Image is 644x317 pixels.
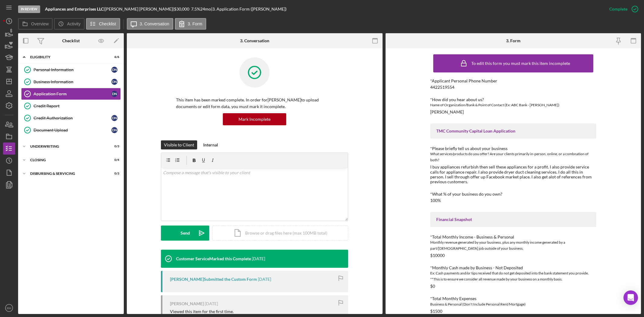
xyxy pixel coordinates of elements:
div: Send [181,226,190,241]
div: $0 [430,284,435,289]
div: TMC Community Capital Loan Application [436,129,590,133]
label: Overview [31,21,49,26]
div: *Please briefly tell us about your business [430,146,596,151]
div: 0 / 3 [108,145,119,148]
div: *Total Monthly Expenses [430,296,596,301]
time: 2025-08-22 21:29 [258,277,271,282]
div: [PERSON_NAME] [PERSON_NAME] | [105,7,174,11]
span: $30,000 [174,6,189,11]
div: 0 / 4 [108,158,119,162]
div: Credit Authorization [34,116,111,120]
div: 3. Form [506,38,521,43]
button: BM [3,302,15,314]
div: Business Information [34,79,111,84]
div: Checklist [62,38,80,43]
div: Ex: Cash payments and/or tips received that do not get deposited into the bank statement you prov... [430,270,596,282]
div: Customer Service Marked this Complete [176,256,251,261]
p: This item has been marked complete. In order for [PERSON_NAME] to upload documents or edit form d... [176,97,333,110]
div: *What % of your business do you own? [430,192,596,197]
a: Application FormDN [21,88,121,100]
a: Personal InformationDN [21,64,121,76]
button: Send [161,226,209,241]
label: Checklist [99,21,116,26]
div: Disbursing & Servicing [30,172,104,175]
a: Credit AuthorizationDN [21,112,121,124]
div: In Review [18,5,40,13]
div: D N [111,79,117,85]
div: Eligibility [30,55,104,59]
button: 3. Conversation [127,18,173,30]
div: D N [111,91,117,97]
div: [PERSON_NAME] [170,301,204,306]
label: 3. Conversation [140,21,169,26]
a: Document UploadDN [21,124,121,136]
div: To edit this form you must mark this item incomplete [471,61,570,66]
div: | [45,7,105,11]
div: [PERSON_NAME] [430,110,464,114]
div: D N [111,115,117,121]
div: Name of Organization/Bank & Point of Contact (Ex: ABC Bank - [PERSON_NAME]) [430,102,596,108]
div: $10000 [430,253,445,258]
button: Visible to Client [161,140,197,149]
div: Viewed this item for the first time. [170,309,234,314]
div: $1500 [430,309,442,314]
div: Personal Information [34,67,111,72]
div: [PERSON_NAME] Submitted the Custom Form [170,277,257,282]
div: D N [111,127,117,133]
div: *Total Monthly Income - Business & Personal [430,235,596,239]
div: 24 mo [200,7,211,11]
div: Underwriting [30,145,104,148]
div: Visible to Client [164,140,194,149]
button: Activity [54,18,84,30]
div: *Applicant Personal Phone Number [430,78,596,83]
time: 2025-08-25 20:55 [252,256,265,261]
text: BM [7,306,11,310]
div: Monthly revenue generated by your business, plus any monthly income generated by a part/[DEMOGRAP... [430,239,596,251]
div: Closing [30,158,104,162]
button: Mark Incomplete [223,113,286,125]
div: Open Intercom Messenger [623,290,638,305]
div: 0 / 3 [108,172,119,175]
time: 2025-08-22 21:16 [205,301,218,306]
label: Activity [67,21,80,26]
div: Financial Snapshot [436,217,590,222]
div: Document Upload [34,128,111,133]
div: Credit Report [34,104,120,108]
div: 6 / 6 [108,55,119,59]
button: 3. Form [175,18,206,30]
div: Internal [203,140,218,149]
div: 4422519554 [430,85,454,90]
div: | 3. Application Form ([PERSON_NAME]) [211,7,287,11]
div: *Monthly Cash made by Business - Not Deposited [430,265,596,270]
a: Business InformationDN [21,76,121,88]
b: Appliances and Enterprises LLC [45,6,104,11]
div: Application Form [34,91,111,96]
button: Internal [200,140,221,149]
div: Complete [609,3,627,15]
button: Checklist [86,18,120,30]
div: Business & Personal (Don't Include Personal Rent/Mortgage) [430,301,596,307]
div: What services/products do you offer? Are your clients primarily in-person, online, or a combnatio... [430,151,596,163]
label: 3. Form [188,21,202,26]
button: Complete [603,3,641,15]
div: 100% [430,198,441,203]
button: Overview [18,18,53,30]
div: 3. Conversation [240,38,269,43]
div: 7.5 % [191,7,200,11]
div: D N [111,67,117,73]
a: Credit Report [21,100,121,112]
div: Mark Incomplete [239,113,271,125]
div: *How did you hear about us? [430,97,596,102]
div: I buy appliances refurbish then sell these appliances for a profit. I also provide service calls ... [430,165,596,184]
